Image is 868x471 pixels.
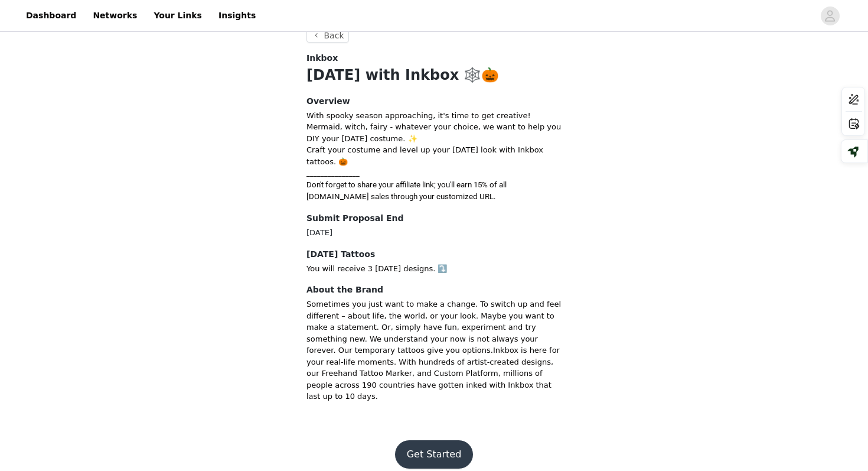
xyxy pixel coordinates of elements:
[146,2,209,29] a: Your Links
[306,263,562,275] p: You will receive 3 [DATE] designs. ⤵️
[306,169,360,178] span: _______________
[19,2,83,29] a: Dashboard
[306,28,349,43] button: Back
[306,144,562,167] p: Craft your costume and level up your [DATE] look with Inkbox tattoos. 🎃
[211,2,263,29] a: Insights
[306,212,429,225] h4: Submit Proposal End
[306,52,338,64] span: Inkbox
[86,2,144,29] a: Networks
[306,95,562,108] h4: Overview
[824,7,836,25] div: avatar
[306,298,562,402] p: Sometimes you just want to make a change. To switch up and feel different – about life, the world...
[306,227,429,239] div: [DATE]
[306,284,562,296] h4: About the Brand
[306,248,562,261] h4: [DATE] Tattoos
[395,440,474,469] button: Get Started
[306,180,507,201] span: Don't forget to share your affiliate link; you'll earn 15% of all [DOMAIN_NAME] sales through you...
[306,64,562,86] h1: [DATE] with Inkbox 🕸️🎃
[306,110,562,145] p: With spooky season approaching, it's time to get creative! Mermaid, witch, fairy - whatever your ...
